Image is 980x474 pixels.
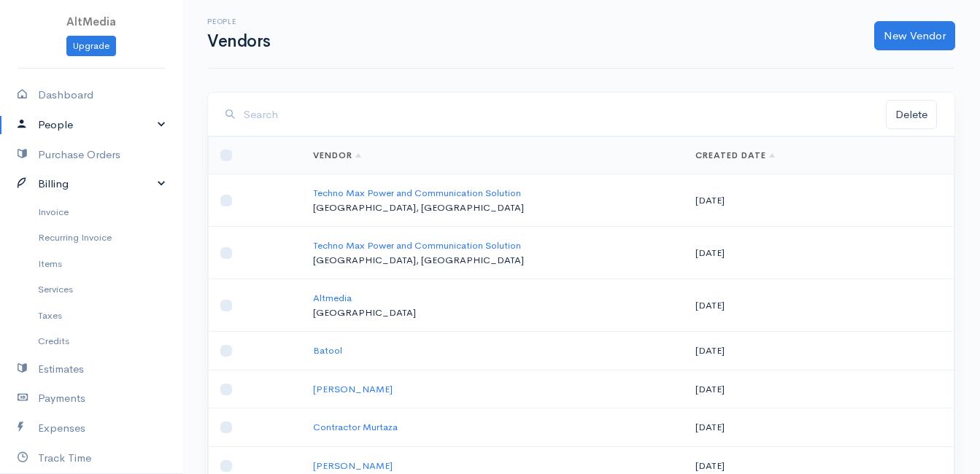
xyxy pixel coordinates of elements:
[66,15,116,28] span: AltMedia
[313,306,673,320] p: [GEOGRAPHIC_DATA]
[313,239,521,252] a: Techno Max Power and Communication Solution
[886,100,937,130] button: Delete
[684,408,954,447] td: [DATE]
[684,279,954,332] td: [DATE]
[207,18,271,26] h6: People
[684,227,954,279] td: [DATE]
[313,253,673,268] p: [GEOGRAPHIC_DATA], [GEOGRAPHIC_DATA]
[313,187,521,199] a: Techno Max Power and Communication Solution
[244,100,886,130] input: Search
[684,370,954,408] td: [DATE]
[313,421,398,433] a: Contractor Murtaza
[313,383,393,395] a: [PERSON_NAME]
[313,459,393,472] a: [PERSON_NAME]
[695,149,775,161] a: Created Date
[874,21,955,51] a: New Vendor
[313,292,352,304] a: Altmedia
[66,36,116,57] a: Upgrade
[684,174,954,227] td: [DATE]
[313,149,361,161] a: Vendor
[684,332,954,370] td: [DATE]
[313,201,673,215] p: [GEOGRAPHIC_DATA], [GEOGRAPHIC_DATA]
[313,344,342,357] a: Batool
[207,32,271,50] h1: Vendors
